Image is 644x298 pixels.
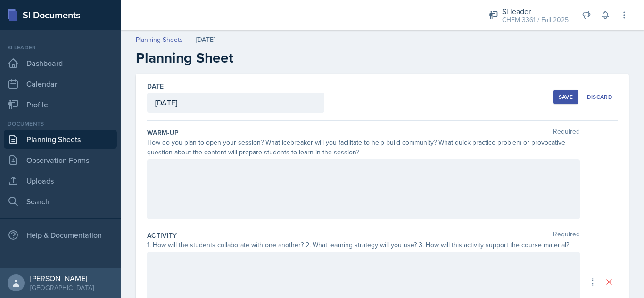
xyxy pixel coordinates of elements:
[4,54,117,72] a: Dashboard
[553,231,580,240] span: Required
[196,35,215,45] div: [DATE]
[147,81,164,91] label: Date
[502,15,569,25] div: CHEM 3361 / Fall 2025
[147,231,177,240] label: Activity
[4,120,117,128] div: Documents
[4,226,117,244] div: Help & Documentation
[147,137,580,157] div: How do you plan to open your session? What icebreaker will you facilitate to help build community...
[553,128,580,137] span: Required
[587,93,612,101] div: Discard
[4,95,117,114] a: Profile
[559,93,573,101] div: Save
[4,192,117,211] a: Search
[582,90,618,104] button: Discard
[4,171,117,190] a: Uploads
[4,151,117,169] a: Observation Forms
[502,6,569,17] div: Si leader
[30,274,94,283] div: [PERSON_NAME]
[147,240,580,250] div: 1. How will the students collaborate with one another? 2. What learning strategy will you use? 3....
[30,283,94,292] div: [GEOGRAPHIC_DATA]
[4,43,117,52] div: Si leader
[4,130,117,149] a: Planning Sheets
[4,74,117,93] a: Calendar
[136,49,629,66] h2: Planning Sheet
[136,35,183,45] a: Planning Sheets
[553,90,578,104] button: Save
[147,128,179,137] label: Warm-Up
